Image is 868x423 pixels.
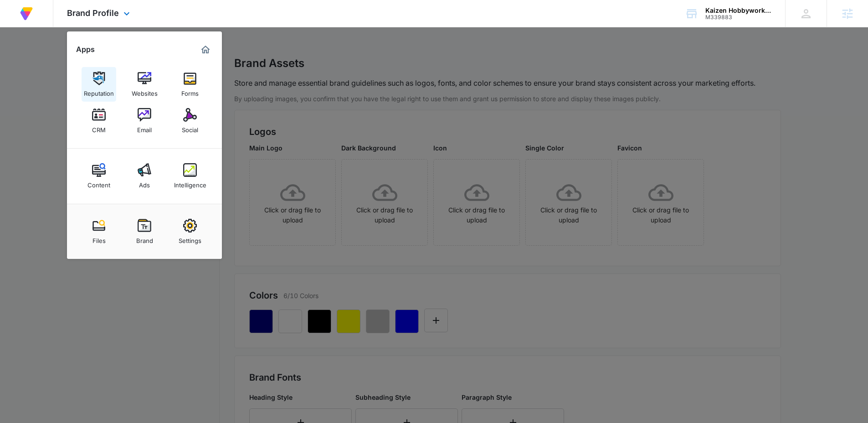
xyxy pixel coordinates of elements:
div: Files [92,232,106,244]
div: Reputation [84,85,114,97]
a: Brand [127,214,162,249]
a: Settings [173,214,207,249]
a: Ads [127,159,162,193]
div: Brand [136,232,153,244]
div: Forms [181,85,199,97]
a: Content [82,159,116,193]
a: Social [173,103,207,138]
div: account id [705,14,772,21]
a: Files [82,214,116,249]
div: Email [137,122,152,134]
div: Settings [179,232,201,244]
h2: Apps [76,45,95,54]
span: Brand Profile [67,8,119,18]
div: CRM [92,122,106,134]
img: Volusion [18,5,35,22]
a: Email [127,103,162,138]
a: Websites [127,67,162,102]
a: Marketing 360® Dashboard [198,42,213,57]
a: Forms [173,67,207,102]
div: Content [87,177,110,189]
div: Websites [132,85,158,97]
a: Reputation [82,67,116,102]
div: Social [182,122,198,134]
div: account name [705,7,772,14]
a: CRM [82,103,116,138]
div: Ads [139,177,150,189]
a: Intelligence [173,159,207,193]
div: Intelligence [174,177,206,189]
